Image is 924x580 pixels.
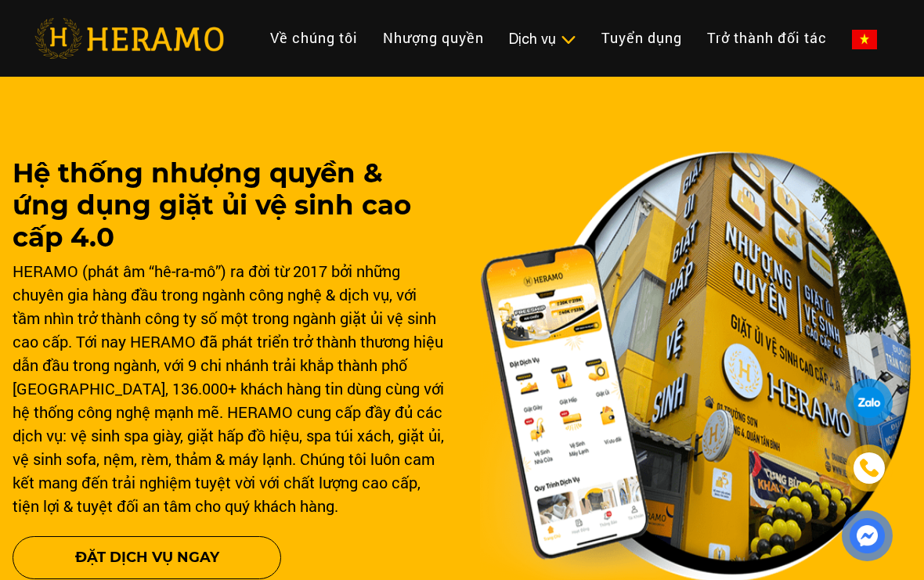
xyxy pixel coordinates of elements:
[509,28,576,49] div: Dịch vụ
[13,536,281,579] button: Đặt Dịch Vụ Ngay
[34,18,224,59] img: heramo-logo.png
[695,21,839,55] a: Trở thành đối tác
[852,30,877,49] img: vn-flag.png
[848,447,890,489] a: phone-icon
[589,21,695,55] a: Tuyển dụng
[861,459,879,477] img: phone-icon
[370,21,496,55] a: Nhượng quyền
[13,259,444,517] div: HERAMO (phát âm “hê-ra-mô”) ra đời từ 2017 bởi những chuyên gia hàng đầu trong ngành công nghệ & ...
[560,32,576,48] img: subToggleIcon
[13,157,444,253] h1: Hệ thống nhượng quyền & ứng dụng giặt ủi vệ sinh cao cấp 4.0
[258,21,370,55] a: Về chúng tôi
